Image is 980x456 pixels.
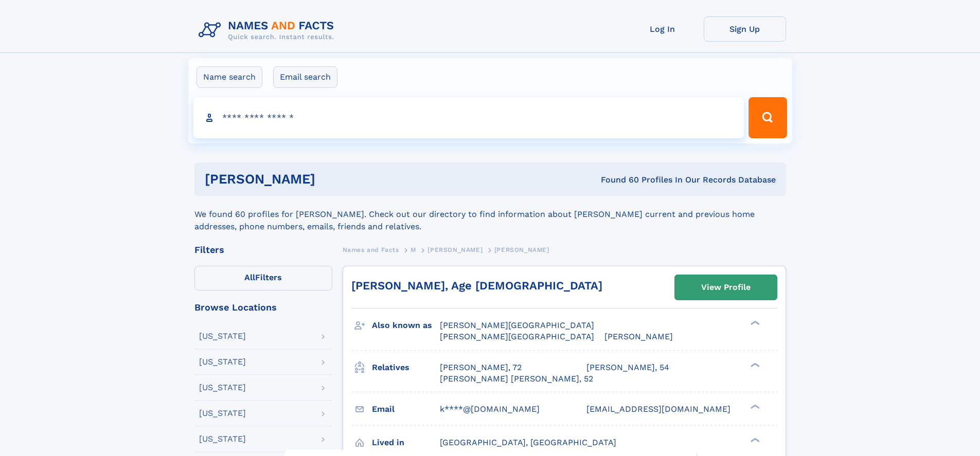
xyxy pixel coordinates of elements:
[372,434,440,451] h3: Lived in
[193,97,744,138] input: search input
[704,16,786,42] a: Sign Up
[273,66,337,88] label: Email search
[427,243,483,256] a: [PERSON_NAME]
[494,246,549,253] span: [PERSON_NAME]
[675,275,777,300] a: View Profile
[199,409,246,417] div: [US_STATE]
[440,362,522,373] a: [PERSON_NAME], 72
[621,16,704,42] a: Log In
[197,66,262,88] label: Name search
[194,245,332,254] div: Filters
[440,320,594,330] span: [PERSON_NAME][GEOGRAPHIC_DATA]
[586,362,669,373] a: [PERSON_NAME], 54
[440,373,593,385] a: [PERSON_NAME] [PERSON_NAME], 52
[199,358,246,366] div: [US_STATE]
[199,332,246,340] div: [US_STATE]
[205,173,458,186] h1: [PERSON_NAME]
[244,272,255,282] span: All
[604,332,673,341] span: [PERSON_NAME]
[748,403,760,410] div: ❯
[458,174,776,186] div: Found 60 Profiles In Our Records Database
[427,246,483,253] span: [PERSON_NAME]
[586,404,730,414] span: [EMAIL_ADDRESS][DOMAIN_NAME]
[194,266,332,290] label: Filters
[748,436,760,443] div: ❯
[343,243,399,256] a: Names and Facts
[749,97,787,138] button: Search Button
[199,384,246,392] div: [US_STATE]
[748,320,760,326] div: ❯
[440,332,594,341] span: [PERSON_NAME][GEOGRAPHIC_DATA]
[701,276,751,299] div: View Profile
[748,361,760,368] div: ❯
[351,279,602,292] a: [PERSON_NAME], Age [DEMOGRAPHIC_DATA]
[194,16,343,44] img: Logo Names and Facts
[194,303,332,312] div: Browse Locations
[199,435,246,443] div: [US_STATE]
[372,359,440,376] h3: Relatives
[194,196,786,233] div: We found 60 profiles for [PERSON_NAME]. Check out our directory to find information about [PERSON...
[411,243,416,256] a: M
[440,437,616,447] span: [GEOGRAPHIC_DATA], [GEOGRAPHIC_DATA]
[372,317,440,334] h3: Also known as
[372,400,440,418] h3: Email
[411,246,416,253] span: M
